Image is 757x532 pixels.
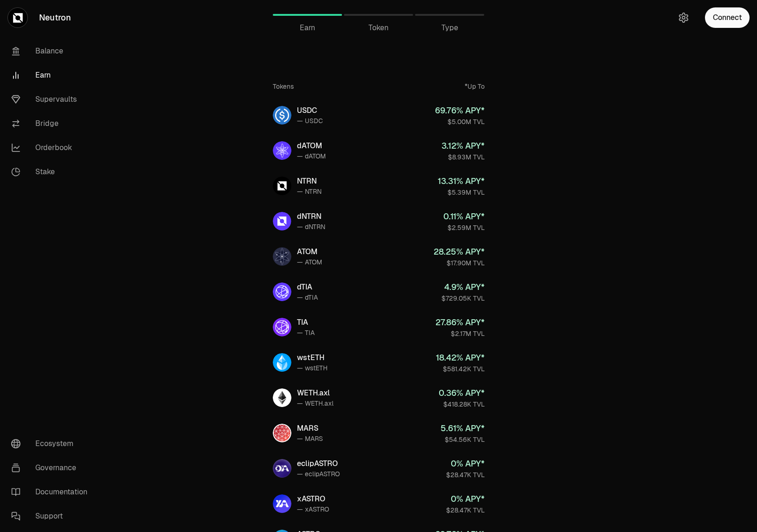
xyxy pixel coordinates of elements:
[446,493,485,506] div: 0 % APY*
[297,140,326,151] div: dATOM
[297,211,325,222] div: dNTRN
[273,212,291,230] img: dNTRN
[297,469,340,479] div: — eclipASTRO
[273,388,291,407] img: WETH.axl
[438,175,485,188] div: 13.31 % APY*
[4,112,100,136] a: Bridge
[297,493,329,505] div: xASTRO
[4,87,100,112] a: Supervaults
[265,452,492,485] a: eclipASTROeclipASTRO— eclipASTRO0% APY*$28.47K TVL
[297,116,323,125] div: — USDC
[435,329,485,338] div: $2.17M TVL
[265,346,492,379] a: wstETHwstETH— wstETH18.42% APY*$581.42K TVL
[435,117,485,126] div: $5.00M TVL
[4,456,100,480] a: Governance
[273,282,291,301] img: dTIA
[273,82,294,91] div: Tokens
[4,160,100,184] a: Stake
[273,247,291,266] img: ATOM
[273,106,291,125] img: USDC
[4,63,100,87] a: Earn
[265,381,492,414] a: WETH.axlWETH.axl— WETH.axl0.36% APY*$418.28K TVL
[434,258,485,268] div: $17.90M TVL
[297,388,334,399] div: WETH.axl
[297,434,323,443] div: — MARS
[297,505,329,514] div: — xASTRO
[297,399,334,408] div: — WETH.axl
[273,4,342,26] a: Earn
[4,136,100,160] a: Orderbook
[297,458,340,469] div: eclipASTRO
[265,99,492,132] a: USDCUSDC— USDC69.76% APY*$5.00M TVL
[297,187,322,196] div: — NTRN
[297,363,328,373] div: — wstETH
[273,353,291,372] img: wstETH
[436,364,485,374] div: $581.42K TVL
[273,494,291,513] img: xASTRO
[443,210,485,223] div: 0.11 % APY*
[441,22,458,33] span: Type
[441,294,485,303] div: $729.05K TVL
[434,245,485,258] div: 28.25 % APY*
[369,22,388,33] span: Token
[297,222,325,231] div: — dNTRN
[265,487,492,520] a: xASTROxASTRO— xASTRO0% APY*$28.47K TVL
[4,39,100,63] a: Balance
[4,504,100,528] a: Support
[273,318,291,336] img: TIA
[273,424,291,442] img: MARS
[705,7,750,28] button: Connect
[297,423,323,434] div: MARS
[273,459,291,478] img: eclipASTRO
[297,293,318,302] div: — dTIA
[441,139,485,152] div: 3.12 % APY*
[4,432,100,456] a: Ecosystem
[439,387,485,400] div: 0.36 % APY*
[300,22,315,33] span: Earn
[265,240,492,273] a: ATOMATOM— ATOM28.25% APY*$17.90M TVL
[297,352,328,363] div: wstETH
[4,480,100,504] a: Documentation
[446,470,485,479] div: $28.47K TVL
[297,151,326,161] div: — dATOM
[438,188,485,197] div: $5.39M TVL
[297,176,322,187] div: NTRN
[441,281,485,294] div: 4.9 % APY*
[443,223,485,232] div: $2.59M TVL
[297,317,315,328] div: TIA
[297,246,322,257] div: ATOM
[265,204,492,238] a: dNTRNdNTRN— dNTRN0.11% APY*$2.59M TVL
[435,104,485,117] div: 69.76 % APY*
[265,169,492,203] a: NTRNNTRN— NTRN13.31% APY*$5.39M TVL
[265,134,492,167] a: dATOMdATOM— dATOM3.12% APY*$8.93M TVL
[297,105,323,116] div: USDC
[446,506,485,515] div: $28.47K TVL
[297,328,315,337] div: — TIA
[465,82,485,91] div: *Up To
[435,316,485,329] div: 27.86 % APY*
[297,257,322,267] div: — ATOM
[297,282,318,293] div: dTIA
[436,351,485,364] div: 18.42 % APY*
[446,457,485,470] div: 0 % APY*
[273,141,291,160] img: dATOM
[441,422,485,435] div: 5.61 % APY*
[265,310,492,344] a: TIATIA— TIA27.86% APY*$2.17M TVL
[265,416,492,450] a: MARSMARS— MARS5.61% APY*$54.56K TVL
[441,152,485,162] div: $8.93M TVL
[273,177,291,195] img: NTRN
[441,435,485,444] div: $54.56K TVL
[439,400,485,409] div: $418.28K TVL
[265,275,492,309] a: dTIAdTIA— dTIA4.9% APY*$729.05K TVL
